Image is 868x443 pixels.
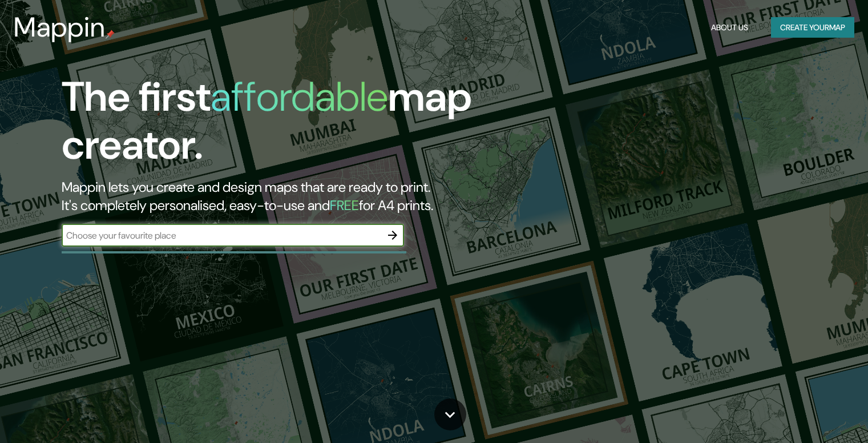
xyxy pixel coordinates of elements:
[14,11,106,43] h3: Mappin
[706,17,753,38] button: About Us
[62,73,496,178] h1: The first map creator.
[211,70,388,123] h1: affordable
[62,229,381,242] input: Choose your favourite place
[106,30,115,39] img: mappin-pin
[771,17,854,38] button: Create yourmap
[330,196,359,214] h5: FREE
[62,178,496,215] h2: Mappin lets you create and design maps that are ready to print. It's completely personalised, eas...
